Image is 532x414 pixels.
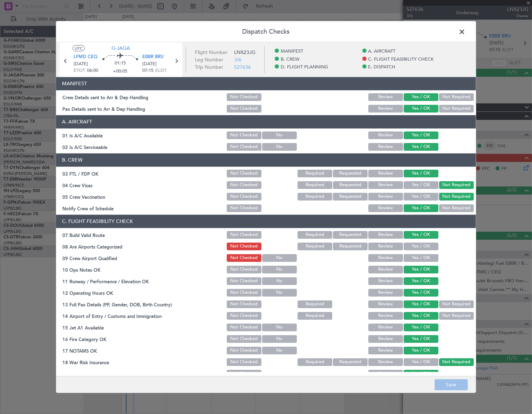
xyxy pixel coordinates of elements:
button: Yes / OK [404,169,438,177]
button: Yes / OK [404,323,438,331]
button: Yes / OK [404,346,438,354]
button: Not Required [439,104,474,112]
button: Yes / OK [404,143,438,150]
button: Yes / OK [404,265,438,273]
button: Not Required [439,181,474,189]
button: Yes / OK [404,181,438,189]
button: Not Required [439,192,474,200]
button: Yes / OK [404,254,438,262]
button: Yes / OK [404,93,438,101]
span: C. FLIGHT FEASIBILITY CHECK [368,56,434,63]
button: Not Required [439,93,474,101]
button: Yes / OK [404,231,438,238]
button: Yes / OK [404,277,438,285]
button: Yes / OK [404,335,438,342]
button: Yes / OK [404,104,438,112]
header: Dispatch Checks [56,21,476,42]
button: Yes / OK [404,289,438,296]
button: Yes / OK [404,242,438,250]
button: Not Required [439,300,474,308]
button: Yes / OK [404,300,438,308]
button: Not Required [439,312,474,319]
button: Yes / OK [404,369,438,377]
button: Not Required [439,204,474,212]
button: Yes / OK [404,204,438,212]
button: Yes / OK [404,358,438,366]
button: Not Required [439,358,474,366]
button: Yes / OK [404,131,438,139]
button: Yes / OK [404,192,438,200]
button: Yes / OK [404,312,438,319]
